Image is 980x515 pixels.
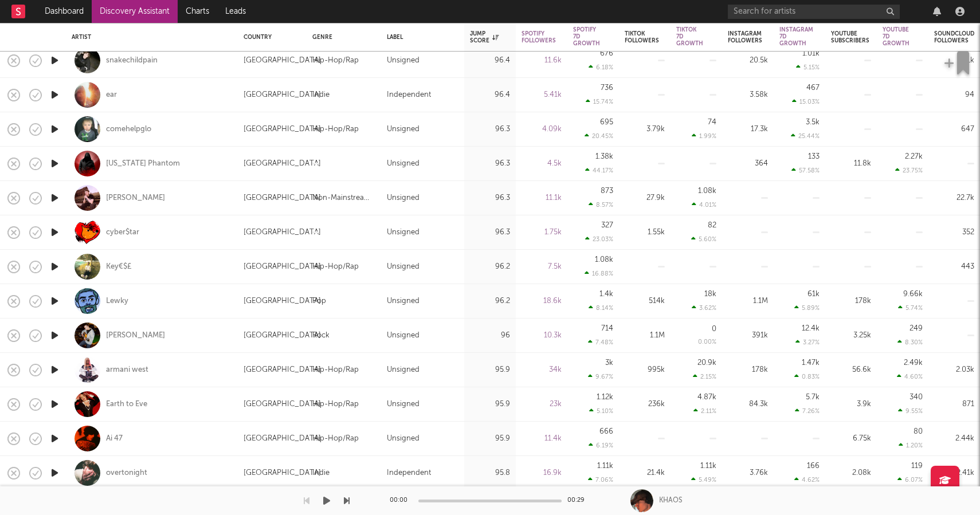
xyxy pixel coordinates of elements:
[831,30,869,44] div: YouTube Subscribers
[728,30,762,44] div: Instagram Followers
[697,394,716,401] div: 4.87k
[470,398,510,411] div: 95.9
[599,290,613,298] div: 1.4k
[794,476,820,483] div: 4.62 %
[600,119,613,126] div: 695
[522,226,562,239] div: 1.75k
[589,407,613,415] div: 5.10 %
[522,30,556,44] div: Spotify Followers
[244,191,321,205] div: [GEOGRAPHIC_DATA]
[831,432,871,446] div: 6.75k
[883,26,910,47] div: YouTube 7D Growth
[934,88,974,102] div: 94
[106,124,151,135] a: comehelpglo
[312,123,359,136] div: Hip-Hop/Rap
[692,201,716,209] div: 4.01 %
[708,222,716,229] div: 82
[522,329,562,343] div: 10.3k
[106,159,180,169] a: [US_STATE] Phantom
[806,119,820,126] div: 3.5k
[106,56,158,66] div: snakechildpain
[728,363,768,377] div: 178k
[693,407,716,415] div: 2.11 %
[831,398,871,411] div: 3.9k
[312,88,330,102] div: Indie
[387,123,420,136] div: Unsigned
[522,363,562,377] div: 34k
[588,476,613,483] div: 7.06 %
[312,466,330,480] div: Indie
[106,90,117,100] div: ear
[387,191,420,205] div: Unsigned
[106,193,165,203] div: [PERSON_NAME]
[588,339,613,346] div: 7.48 %
[522,157,562,171] div: 4.5k
[106,399,147,410] div: Earth to Eve
[899,442,923,449] div: 1.20 %
[387,34,453,41] div: Label
[625,294,665,308] div: 514k
[831,294,871,308] div: 178k
[244,329,321,343] div: [GEOGRAPHIC_DATA]
[585,167,613,174] div: 44.17 %
[522,260,562,274] div: 7.5k
[312,260,359,274] div: Hip-Hop/Rap
[470,157,510,171] div: 96.3
[807,290,820,298] div: 61k
[897,373,923,380] div: 4.60 %
[72,34,226,41] div: Artist
[387,54,420,68] div: Unsigned
[728,5,900,19] input: Search for artists
[470,260,510,274] div: 96.2
[387,329,420,343] div: Unsigned
[831,363,871,377] div: 56.6k
[605,359,613,367] div: 3k
[244,363,321,377] div: [GEOGRAPHIC_DATA]
[106,434,123,444] div: Ai 47
[895,167,923,174] div: 23.75 %
[470,88,510,102] div: 96.4
[244,398,321,411] div: [GEOGRAPHIC_DATA]
[831,329,871,343] div: 3.25k
[914,428,923,435] div: 80
[387,466,431,480] div: Independent
[597,394,613,401] div: 1.12k
[585,235,613,243] div: 23.03 %
[106,262,132,272] div: Key€$£
[106,227,139,238] a: cyber$tar
[106,468,147,478] div: overtonight
[470,226,510,239] div: 96.3
[244,123,321,136] div: [GEOGRAPHIC_DATA]
[700,462,716,470] div: 1.11k
[522,191,562,205] div: 11.1k
[934,54,974,68] div: 7.21k
[522,294,562,308] div: 18.6k
[796,64,820,71] div: 5.15 %
[897,476,923,483] div: 6.07 %
[106,365,148,375] div: armani west
[387,363,420,377] div: Unsigned
[779,26,813,47] div: Instagram 7D Growth
[898,304,923,312] div: 5.74 %
[802,325,820,332] div: 12.4k
[522,123,562,136] div: 4.09k
[470,191,510,205] div: 96.3
[791,167,820,174] div: 57.58 %
[625,30,659,44] div: Tiktok Followers
[794,373,820,380] div: 0.83 %
[831,157,871,171] div: 11.8k
[728,54,768,68] div: 20.5k
[601,222,613,229] div: 327
[585,270,613,277] div: 16.88 %
[795,339,820,346] div: 3.27 %
[387,432,420,446] div: Unsigned
[522,466,562,480] div: 16.9k
[712,325,716,333] div: 0
[905,153,923,160] div: 2.27k
[106,296,128,306] div: Lewky
[692,132,716,140] div: 1.99 %
[625,466,665,480] div: 21.4k
[312,329,330,343] div: Rock
[934,363,974,377] div: 2.03k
